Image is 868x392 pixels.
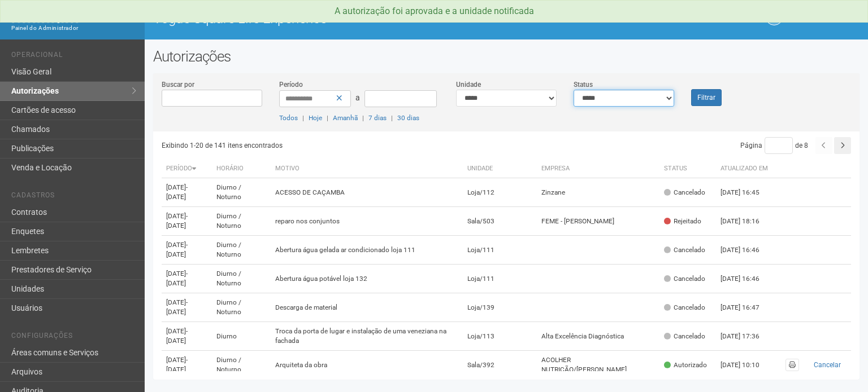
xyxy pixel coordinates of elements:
[271,207,463,236] td: reparo nos conjuntos
[659,160,716,178] th: Status
[333,114,358,122] a: Amanhã
[162,178,212,207] td: [DATE]
[11,23,136,33] div: Painel do Administrador
[716,178,778,207] td: [DATE] 16:45
[362,114,364,122] span: |
[391,114,393,122] span: |
[537,322,659,351] td: Alta Excelência Diagnóstica
[162,137,509,154] div: Exibindo 1-20 de 141 itens encontrados
[808,359,847,371] button: Cancelar
[463,351,537,380] td: Sala/392
[153,48,860,65] h2: Autorizações
[716,351,778,380] td: [DATE] 10:10
[309,114,322,122] a: Hoje
[162,293,212,322] td: [DATE]
[664,360,707,370] div: Autorizado
[302,114,304,122] span: |
[212,322,270,351] td: Diurno
[271,236,463,265] td: Abertura água gelada ar condicionado loja 111
[664,188,705,197] div: Cancelado
[574,80,593,90] label: Status
[716,322,778,351] td: [DATE] 17:36
[355,93,360,102] span: a
[463,160,537,178] th: Unidade
[271,351,463,380] td: Arquiteta da obra
[664,274,705,284] div: Cancelado
[716,293,778,322] td: [DATE] 16:47
[162,322,212,351] td: [DATE]
[537,207,659,236] td: FEME - [PERSON_NAME]
[716,265,778,293] td: [DATE] 16:46
[397,114,419,122] a: 30 dias
[212,160,270,178] th: Horário
[691,89,722,106] button: Filtrar
[716,236,778,265] td: [DATE] 16:46
[664,217,701,226] div: Rejeitado
[664,303,705,312] div: Cancelado
[463,265,537,293] td: Loja/111
[327,114,328,122] span: |
[271,293,463,322] td: Descarga de material
[212,236,270,265] td: Diurno / Noturno
[271,178,463,207] td: ACESSO DE CAÇAMBA
[162,351,212,380] td: [DATE]
[153,11,498,26] h1: Vogue Square Life Experience
[162,207,212,236] td: [DATE]
[212,207,270,236] td: Diurno / Noturno
[162,80,194,90] label: Buscar por
[664,332,705,341] div: Cancelado
[162,160,212,178] th: Período
[463,207,537,236] td: Sala/503
[11,332,136,343] li: Configurações
[463,178,537,207] td: Loja/112
[212,293,270,322] td: Diurno / Noturno
[212,178,270,207] td: Diurno / Noturno
[368,114,387,122] a: 7 dias
[271,265,463,293] td: Abertura água potável loja 132
[716,207,778,236] td: [DATE] 18:16
[279,114,298,122] a: Todos
[463,236,537,265] td: Loja/111
[271,160,463,178] th: Motivo
[664,245,705,255] div: Cancelado
[537,351,659,380] td: ACOLHER NUTRIÇÃO/[PERSON_NAME]
[456,80,481,90] label: Unidade
[716,160,778,178] th: Atualizado em
[162,265,212,293] td: [DATE]
[212,351,270,380] td: Diurno / Noturno
[271,322,463,351] td: Troca da porta de lugar e instalação de uma veneziana na fachada
[11,191,136,203] li: Cadastros
[537,160,659,178] th: Empresa
[11,51,136,63] li: Operacional
[463,322,537,351] td: Loja/113
[279,80,303,90] label: Período
[162,236,212,265] td: [DATE]
[740,142,808,149] span: Página de 8
[537,178,659,207] td: Zinzane
[463,293,537,322] td: Loja/139
[212,265,270,293] td: Diurno / Noturno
